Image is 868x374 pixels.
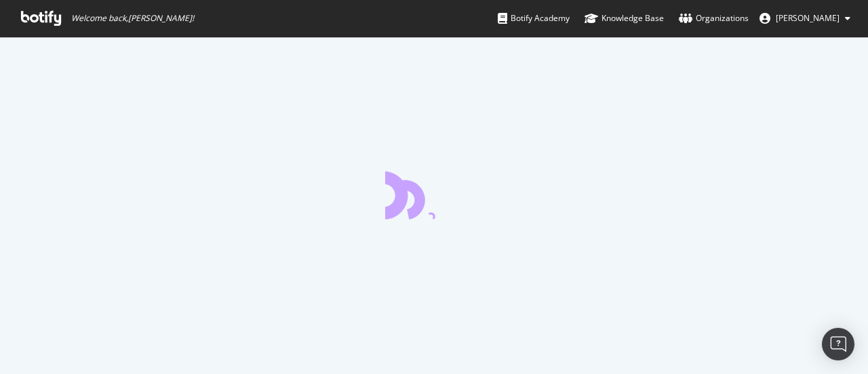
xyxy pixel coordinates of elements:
span: Welcome back, [PERSON_NAME] ! [71,13,194,24]
button: [PERSON_NAME] [749,7,861,29]
div: animation [385,170,483,219]
div: Knowledge Base [585,12,664,25]
span: Olena Astafieva [776,12,840,24]
div: Organizations [679,12,749,25]
div: Open Intercom Messenger [822,328,854,360]
div: Botify Academy [498,12,570,25]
